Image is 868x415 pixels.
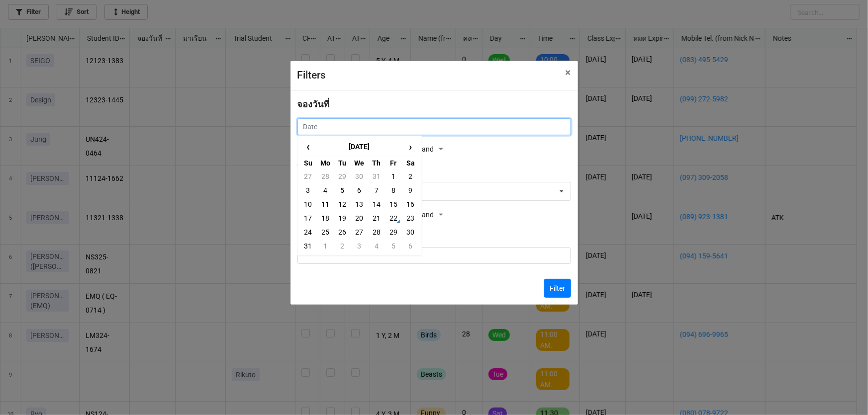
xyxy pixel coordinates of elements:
td: 7 [368,183,385,197]
td: 10 [300,197,317,211]
td: 22 [385,211,402,225]
td: 26 [334,225,351,239]
td: 3 [351,239,368,253]
td: 28 [368,225,385,239]
td: 17 [300,211,317,225]
td: 2 [334,239,351,253]
input: Date [297,118,571,135]
td: 27 [351,225,368,239]
td: 28 [317,169,334,183]
td: 27 [300,169,317,183]
td: 14 [368,197,385,211]
th: Mo [317,156,334,169]
span: › [402,139,418,155]
label: จองวันที่ [297,97,330,111]
td: 31 [368,169,385,183]
th: [DATE] [317,138,402,156]
span: × [566,67,571,79]
td: 1 [385,169,402,183]
td: 4 [317,183,334,197]
div: Filters [297,68,544,83]
td: 29 [385,225,402,239]
td: 5 [385,239,402,253]
td: 8 [385,183,402,197]
span: ‹ [300,139,316,155]
th: Fr [385,156,402,169]
th: Su [300,156,317,169]
div: and [422,208,446,223]
th: Th [368,156,385,169]
td: 24 [300,225,317,239]
td: 16 [402,197,419,211]
div: and [422,142,446,157]
td: 2 [402,169,419,183]
th: Sa [402,156,419,169]
td: 13 [351,197,368,211]
td: 9 [402,183,419,197]
td: 6 [402,239,419,253]
td: 30 [351,169,368,183]
td: 3 [300,183,317,197]
td: 15 [385,197,402,211]
td: 11 [317,197,334,211]
td: 6 [351,183,368,197]
td: 5 [334,183,351,197]
td: 29 [334,169,351,183]
td: 18 [317,211,334,225]
td: 1 [317,239,334,253]
td: 23 [402,211,419,225]
button: Filter [544,279,571,298]
th: We [351,156,368,169]
td: 19 [334,211,351,225]
td: 4 [368,239,385,253]
th: Tu [334,156,351,169]
td: 30 [402,225,419,239]
td: 12 [334,197,351,211]
td: 20 [351,211,368,225]
td: 25 [317,225,334,239]
td: 31 [300,239,317,253]
td: 21 [368,211,385,225]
